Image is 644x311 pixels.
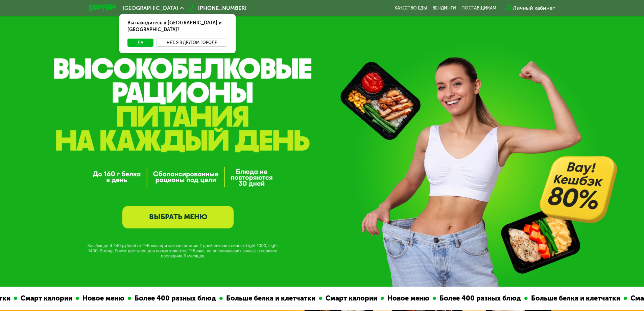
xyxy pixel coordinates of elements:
div: Новое меню [79,293,127,304]
div: Смарт калории [17,293,75,304]
button: Нет, я в другом городе [156,39,228,47]
a: Качество еды [395,5,427,11]
a: [PHONE_NUMBER] [187,4,246,12]
div: Более 400 разных блюд [131,293,219,304]
button: Да [127,39,153,47]
div: Более 400 разных блюд [436,293,524,304]
div: Новое меню [384,293,432,304]
div: поставщикам [461,5,496,11]
div: Смарт калории [322,293,380,304]
a: ВЫБРАТЬ МЕНЮ [122,206,234,228]
div: Больше белка и клетчатки [527,293,623,304]
span: [GEOGRAPHIC_DATA] [123,5,178,11]
div: Вы находитесь в [GEOGRAPHIC_DATA] и [GEOGRAPHIC_DATA]? [119,14,236,39]
a: Вендинги [432,5,456,11]
div: Больше белка и клетчатки [222,293,318,304]
div: Личный кабинет [513,4,555,12]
